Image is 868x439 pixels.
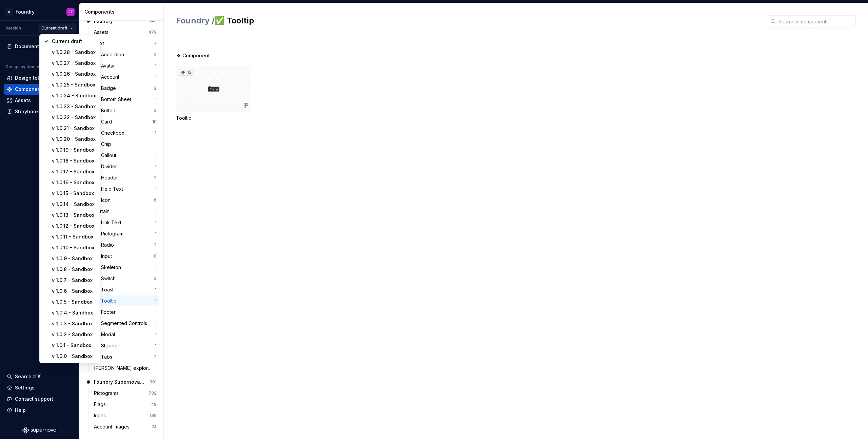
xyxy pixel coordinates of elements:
[52,157,96,164] div: v 1.0.18 - Sandbox
[52,299,96,305] div: v 1.0.5 - Sandbox
[52,353,96,360] div: v 1.0.0 - Sandbox
[52,49,96,56] div: v 1.0.28 - Sandbox
[52,60,96,66] div: v 1.0.27 - Sandbox
[52,331,96,338] div: v 1.0.2 - Sandbox
[52,179,96,186] div: v 1.0.16 - Sandbox
[52,223,96,229] div: v 1.0.12 - Sandbox
[52,233,96,240] div: v 1.0.11 - Sandbox
[52,71,96,77] div: v 1.0.26 - Sandbox
[52,81,96,88] div: v 1.0.25 - Sandbox
[52,147,96,153] div: v 1.0.19 - Sandbox
[52,38,96,45] div: Current draft
[52,266,96,273] div: v 1.0.8 - Sandbox
[52,190,96,197] div: v 1.0.15 - Sandbox
[52,288,96,294] div: v 1.0.6 - Sandbox
[52,125,96,132] div: v 1.0.21 - Sandbox
[52,255,96,262] div: v 1.0.9 - Sandbox
[52,136,96,142] div: v 1.0.20 - Sandbox
[52,244,96,251] div: v 1.0.10 - Sandbox
[52,92,96,99] div: v 1.0.24 - Sandbox
[52,320,96,327] div: v 1.0.3 - Sandbox
[52,309,96,316] div: v 1.0.4 - Sandbox
[52,168,96,175] div: v 1.0.17 - Sandbox
[52,201,96,208] div: v 1.0.14 - Sandbox
[52,114,96,121] div: v 1.0.22 - Sandbox
[52,212,96,218] div: v 1.0.13 - Sandbox
[52,103,96,110] div: v 1.0.23 - Sandbox
[52,342,96,349] div: v 1.0.1 - Sandbox
[52,277,96,284] div: v 1.0.7 - Sandbox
